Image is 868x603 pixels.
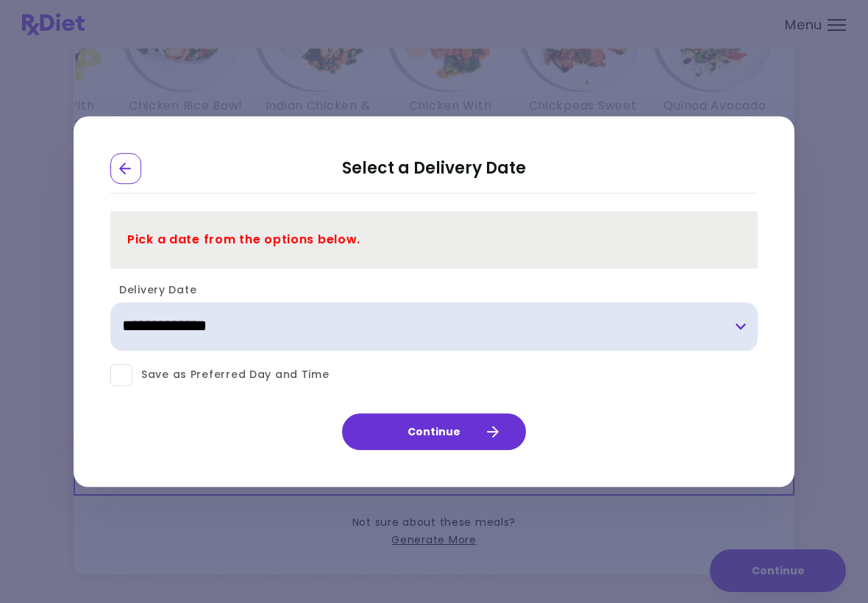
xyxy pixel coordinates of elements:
button: Continue [342,413,526,450]
div: Pick a date from the options below. [110,211,758,268]
label: Delivery Date [110,282,196,297]
div: Go Back [110,153,141,184]
h2: Select a Delivery Date [110,153,758,193]
span: Save as Preferred Day and Time [132,365,330,384]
